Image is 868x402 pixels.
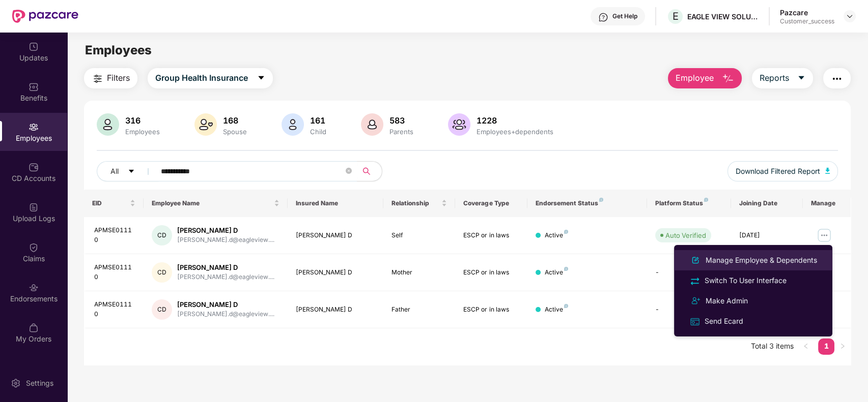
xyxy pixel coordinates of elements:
button: search [357,161,382,181]
button: right [834,338,851,355]
img: svg+xml;base64,PHN2ZyBpZD0iSGVscC0zMngzMiIgeG1sbnM9Imh0dHA6Ly93d3cudzMub3JnLzIwMDAvc3ZnIiB3aWR0aD... [598,12,608,22]
span: caret-down [128,168,135,176]
span: left [803,343,809,349]
div: [PERSON_NAME].d@eagleview.... [177,235,274,245]
td: - [647,254,731,291]
div: CD [152,299,172,320]
span: right [839,343,846,349]
button: Employee [668,68,742,88]
div: 316 [123,115,162,126]
img: svg+xml;base64,PHN2ZyBpZD0iVXBsb2FkX0xvZ3MiIGRhdGEtbmFtZT0iVXBsb2FkIExvZ3MiIHhtbG5zPSJodHRwOi8vd3... [29,202,39,212]
img: svg+xml;base64,PHN2ZyB4bWxucz0iaHR0cDovL3d3dy53My5vcmcvMjAwMC9zdmciIHdpZHRoPSIyNCIgaGVpZ2h0PSIyNC... [689,295,702,307]
div: Customer_success [780,17,834,25]
div: EAGLE VIEW SOLUTIONS PRIVATE LIMITED [687,12,759,21]
span: Relationship [391,199,439,207]
div: Active [545,268,568,277]
button: Reportscaret-down [752,68,813,88]
span: caret-down [797,74,805,83]
div: Pazcare [780,8,834,17]
img: New Pazcare Logo [12,10,78,23]
span: E [673,10,679,22]
div: [PERSON_NAME] D [296,268,375,277]
div: Parents [387,128,415,136]
div: Get Help [612,12,637,20]
span: Employee Name [152,199,271,207]
span: All [110,166,119,177]
img: svg+xml;base64,PHN2ZyB4bWxucz0iaHR0cDovL3d3dy53My5vcmcvMjAwMC9zdmciIHdpZHRoPSI4IiBoZWlnaHQ9IjgiIH... [564,267,568,271]
span: Employee [676,72,714,84]
div: APMSE01110 [94,300,136,319]
button: left [798,338,814,355]
div: [DATE] [739,231,795,240]
img: svg+xml;base64,PHN2ZyB4bWxucz0iaHR0cDovL3d3dy53My5vcmcvMjAwMC9zdmciIHhtbG5zOnhsaW5rPSJodHRwOi8vd3... [282,113,304,136]
img: svg+xml;base64,PHN2ZyB4bWxucz0iaHR0cDovL3d3dy53My5vcmcvMjAwMC9zdmciIHhtbG5zOnhsaW5rPSJodHRwOi8vd3... [722,73,734,85]
th: Relationship [383,190,455,217]
a: 1 [818,338,834,354]
img: svg+xml;base64,PHN2ZyB4bWxucz0iaHR0cDovL3d3dy53My5vcmcvMjAwMC9zdmciIHhtbG5zOnhsaW5rPSJodHRwOi8vd3... [97,113,119,136]
img: svg+xml;base64,PHN2ZyB4bWxucz0iaHR0cDovL3d3dy53My5vcmcvMjAwMC9zdmciIHhtbG5zOnhsaW5rPSJodHRwOi8vd3... [448,113,470,136]
img: svg+xml;base64,PHN2ZyB4bWxucz0iaHR0cDovL3d3dy53My5vcmcvMjAwMC9zdmciIHhtbG5zOnhsaW5rPSJodHRwOi8vd3... [689,254,702,266]
div: Manage Employee & Dependents [704,255,819,266]
th: EID [84,190,144,217]
div: Mother [391,268,447,277]
div: APMSE01110 [94,263,136,282]
img: svg+xml;base64,PHN2ZyBpZD0iRW5kb3JzZW1lbnRzIiB4bWxucz0iaHR0cDovL3d3dy53My5vcmcvMjAwMC9zdmciIHdpZH... [29,283,39,293]
img: svg+xml;base64,PHN2ZyBpZD0iQ0RfQWNjb3VudHMiIGRhdGEtbmFtZT0iQ0QgQWNjb3VudHMiIHhtbG5zPSJodHRwOi8vd3... [29,162,39,172]
span: Group Health Insurance [155,72,248,84]
span: EID [92,199,128,207]
img: svg+xml;base64,PHN2ZyBpZD0iQ2xhaW0iIHhtbG5zPSJodHRwOi8vd3d3LnczLm9yZy8yMDAwL3N2ZyIgd2lkdGg9IjIwIi... [29,242,39,253]
div: [PERSON_NAME] D [296,305,375,315]
div: APMSE01110 [94,226,136,245]
button: Filters [84,68,137,88]
th: Coverage Type [455,190,527,217]
div: Endorsement Status [536,199,639,207]
div: Active [545,231,568,240]
div: Child [308,128,328,136]
div: [PERSON_NAME].d@eagleview.... [177,272,274,282]
span: Download Filtered Report [736,166,820,177]
li: Previous Page [798,338,814,355]
div: [PERSON_NAME] D [177,226,274,235]
div: Send Ecard [703,316,745,327]
div: Platform Status [655,199,723,207]
div: Active [545,305,568,315]
img: manageButton [816,227,832,243]
div: ESCP or in laws [463,268,519,277]
div: Employees [123,128,162,136]
img: svg+xml;base64,PHN2ZyB4bWxucz0iaHR0cDovL3d3dy53My5vcmcvMjAwMC9zdmciIHdpZHRoPSI4IiBoZWlnaHQ9IjgiIH... [599,198,603,202]
img: svg+xml;base64,PHN2ZyB4bWxucz0iaHR0cDovL3d3dy53My5vcmcvMjAwMC9zdmciIHdpZHRoPSIyNCIgaGVpZ2h0PSIyNC... [92,73,104,85]
img: svg+xml;base64,PHN2ZyB4bWxucz0iaHR0cDovL3d3dy53My5vcmcvMjAwMC9zdmciIHdpZHRoPSI4IiBoZWlnaHQ9IjgiIH... [564,230,568,234]
div: CD [152,225,172,245]
td: - [647,291,731,328]
img: svg+xml;base64,PHN2ZyBpZD0iTXlfT3JkZXJzIiBkYXRhLW5hbWU9Ik15IE9yZGVycyIgeG1sbnM9Imh0dHA6Ly93d3cudz... [29,323,39,333]
button: Download Filtered Report [727,161,838,181]
div: Settings [23,378,57,388]
div: Spouse [221,128,249,136]
img: svg+xml;base64,PHN2ZyBpZD0iRHJvcGRvd24tMzJ4MzIiIHhtbG5zPSJodHRwOi8vd3d3LnczLm9yZy8yMDAwL3N2ZyIgd2... [846,12,854,20]
div: CD [152,262,172,283]
li: Next Page [834,338,851,355]
img: svg+xml;base64,PHN2ZyBpZD0iU2V0dGluZy0yMHgyMCIgeG1sbnM9Imh0dHA6Ly93d3cudzMub3JnLzIwMDAvc3ZnIiB3aW... [11,378,21,388]
div: Auto Verified [665,230,706,240]
li: Total 3 items [751,338,794,355]
div: [PERSON_NAME] D [177,300,274,310]
th: Insured Name [288,190,383,217]
img: svg+xml;base64,PHN2ZyB4bWxucz0iaHR0cDovL3d3dy53My5vcmcvMjAwMC9zdmciIHhtbG5zOnhsaW5rPSJodHRwOi8vd3... [825,168,830,174]
span: search [357,167,377,175]
img: svg+xml;base64,PHN2ZyB4bWxucz0iaHR0cDovL3d3dy53My5vcmcvMjAwMC9zdmciIHdpZHRoPSIyNCIgaGVpZ2h0PSIyNC... [689,275,701,287]
div: Self [391,231,447,240]
img: svg+xml;base64,PHN2ZyB4bWxucz0iaHR0cDovL3d3dy53My5vcmcvMjAwMC9zdmciIHdpZHRoPSIyNCIgaGVpZ2h0PSIyNC... [831,73,843,85]
img: svg+xml;base64,PHN2ZyBpZD0iQmVuZWZpdHMiIHhtbG5zPSJodHRwOi8vd3d3LnczLm9yZy8yMDAwL3N2ZyIgd2lkdGg9Ij... [29,82,39,92]
img: svg+xml;base64,PHN2ZyBpZD0iRW1wbG95ZWVzIiB4bWxucz0iaHR0cDovL3d3dy53My5vcmcvMjAwMC9zdmciIHdpZHRoPS... [29,122,39,132]
div: 168 [221,115,249,126]
div: 1228 [474,115,555,126]
div: [PERSON_NAME].d@eagleview.... [177,310,274,319]
span: Filters [107,72,130,84]
div: Switch To User Interface [703,275,789,286]
div: [PERSON_NAME] D [177,263,274,272]
span: close-circle [346,168,352,174]
div: ESCP or in laws [463,231,519,240]
button: Allcaret-down [97,161,159,181]
img: svg+xml;base64,PHN2ZyB4bWxucz0iaHR0cDovL3d3dy53My5vcmcvMjAwMC9zdmciIHdpZHRoPSIxNiIgaGVpZ2h0PSIxNi... [689,316,701,327]
img: svg+xml;base64,PHN2ZyB4bWxucz0iaHR0cDovL3d3dy53My5vcmcvMjAwMC9zdmciIHhtbG5zOnhsaW5rPSJodHRwOi8vd3... [194,113,217,136]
